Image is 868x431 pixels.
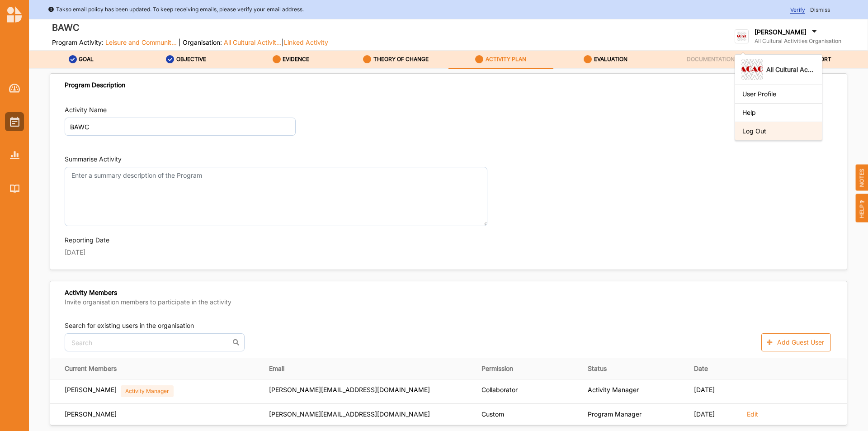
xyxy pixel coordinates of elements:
span: Verify [790,6,805,14]
input: Search [65,333,245,351]
img: Library [10,185,19,192]
label: Search for existing users in the organisation [65,321,194,330]
span: All Cultural Activit... [224,38,282,46]
div: Program Manager [588,410,681,418]
img: Reports [10,151,19,159]
label: DOCUMENTATION [687,56,735,63]
label: [DATE] [65,248,109,257]
span: Leisure and Communit... [105,38,177,46]
div: Activity Members [65,289,231,308]
span: Linked Activity [284,38,328,46]
label: GOAL [79,56,94,63]
img: logo [735,29,749,43]
label: All Cultural Activities Organisation [755,38,841,45]
a: Activities [5,112,24,131]
div: Takso email policy has been updated. To keep receiving emails, please verify your email address. [48,5,304,14]
label: EVIDENCE [283,56,309,63]
div: User Profile [742,90,815,98]
label: [PERSON_NAME] [755,28,807,36]
a: Library [5,179,24,198]
div: Log Out [742,127,815,135]
th: Current Members [50,358,263,379]
div: [PERSON_NAME][EMAIL_ADDRESS][DOMAIN_NAME] [269,410,469,418]
div: [PERSON_NAME] [65,410,117,418]
label: ACTIVITY PLAN [486,56,526,63]
div: [DATE] [694,386,734,394]
div: [PERSON_NAME][EMAIL_ADDRESS][DOMAIN_NAME] [269,386,469,394]
label: Program Activity: | Organisation: | [52,38,328,47]
div: Activity Manager [588,386,681,394]
label: BAWC [52,20,328,35]
th: Status [581,358,688,379]
div: Help [742,109,815,117]
label: THEORY OF CHANGE [373,56,429,63]
div: Collaborator [481,386,575,394]
div: Activity Manager [121,385,174,397]
div: Summarise Activity [65,155,122,164]
button: Add Guest User [761,333,831,351]
th: Permission [475,358,581,379]
label: Edit [747,410,758,418]
div: [DATE] [694,410,734,418]
img: Dashboard [9,84,20,93]
th: Email [263,358,475,379]
div: Custom [481,410,575,418]
img: Activities [10,117,19,127]
img: logo [7,6,22,23]
label: EVALUATION [594,56,627,63]
label: Reporting Date [65,236,109,245]
span: Dismiss [810,6,830,13]
a: Reports [5,146,24,165]
a: Dashboard [5,79,24,98]
label: OBJECTIVE [176,56,206,63]
div: Program Description [65,81,125,89]
div: [PERSON_NAME] [65,386,117,397]
label: Invite organisation members to participate in the activity [65,298,231,306]
div: Activity Name [65,105,107,114]
th: Date [688,358,741,379]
